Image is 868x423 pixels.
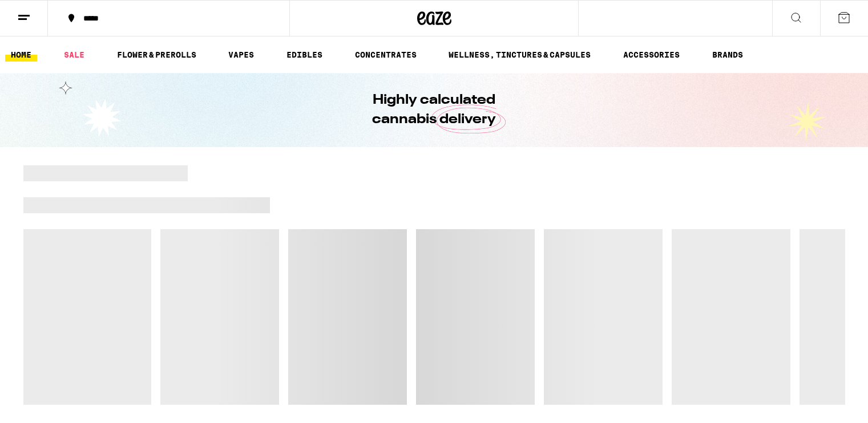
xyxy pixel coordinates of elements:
[617,48,685,62] a: ACCESSORIES
[5,48,37,62] a: HOME
[281,48,328,62] a: EDIBLES
[111,48,202,62] a: FLOWER & PREROLLS
[58,48,90,62] a: SALE
[223,48,260,62] a: VAPES
[443,48,596,62] a: WELLNESS, TINCTURES & CAPSULES
[340,91,528,129] h1: Highly calculated cannabis delivery
[706,48,749,62] a: BRANDS
[349,48,422,62] a: CONCENTRATES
